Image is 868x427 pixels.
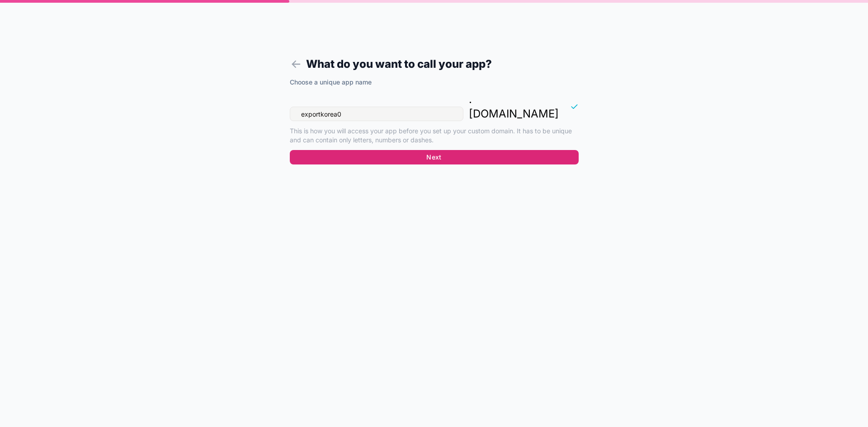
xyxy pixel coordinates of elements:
[290,107,463,121] input: exportkorea
[290,150,579,164] button: Next
[290,127,579,145] p: This is how you will access your app before you set up your custom domain. It has to be unique an...
[290,56,579,72] h1: What do you want to call your app?
[290,78,372,87] label: Choose a unique app name
[469,92,559,121] p: . [DOMAIN_NAME]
